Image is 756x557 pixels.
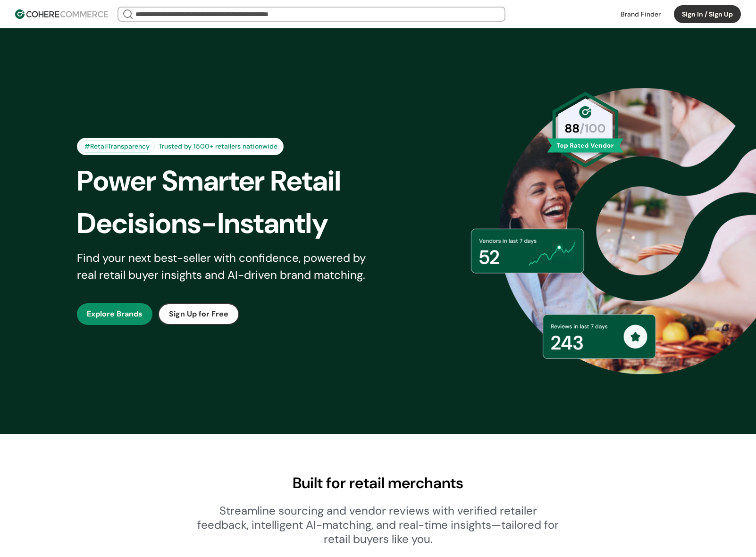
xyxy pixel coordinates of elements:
[15,9,108,19] img: Cohere Logo
[155,141,281,151] div: Trusted by 1500+ retailers nationwide
[158,303,239,325] button: Sign Up for Free
[77,303,152,325] button: Explore Brands
[77,160,394,202] div: Power Smarter Retail
[77,249,378,283] div: Find your next best-seller with confidence, powered by real retail buyer insights and AI-driven b...
[79,140,155,153] div: #RetailTransparency
[674,5,741,23] button: Sign In / Sign Up
[197,504,559,546] div: Streamline sourcing and vendor reviews with verified retailer feedback, intelligent AI-matching, ...
[77,202,394,245] div: Decisions-Instantly
[53,472,703,494] h2: Built for retail merchants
